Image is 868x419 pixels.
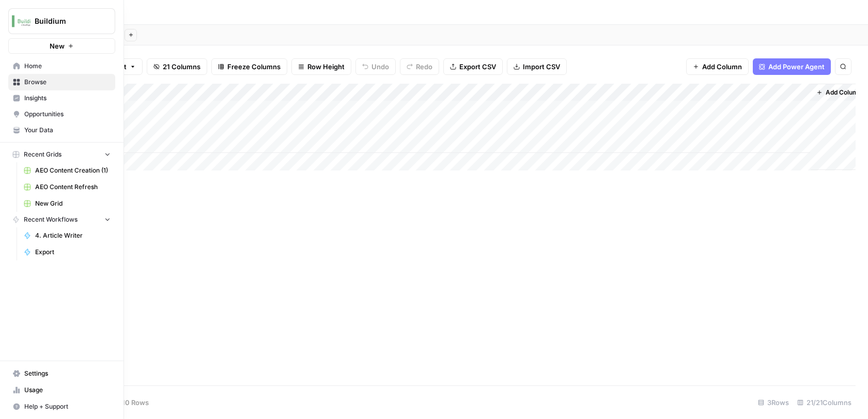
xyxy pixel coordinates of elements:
[793,394,856,411] div: 21/21 Columns
[507,58,567,75] button: Import CSV
[12,12,30,30] img: Buildium Logo
[702,61,742,72] span: Add Column
[19,162,115,179] a: AEO Content Creation (1)
[35,231,111,240] span: 4. Article Writer
[35,166,111,175] span: AEO Content Creation (1)
[24,369,111,378] span: Settings
[19,179,115,195] a: AEO Content Refresh
[24,61,111,71] span: Home
[8,365,115,382] a: Settings
[50,41,65,51] span: New
[416,61,432,72] span: Redo
[8,38,115,54] button: New
[107,397,149,408] span: Add 10 Rows
[147,58,207,75] button: 21 Columns
[8,212,115,227] button: Recent Workflows
[812,86,866,99] button: Add Column
[35,182,111,192] span: AEO Content Refresh
[459,61,496,72] span: Export CSV
[753,58,831,75] button: Add Power Agent
[24,385,111,395] span: Usage
[19,244,115,260] a: Export
[400,58,439,75] button: Redo
[8,398,115,415] button: Help + Support
[8,8,115,34] button: Workspace: Buildium
[443,58,503,75] button: Export CSV
[754,394,793,411] div: 3 Rows
[24,110,111,119] span: Opportunities
[35,16,97,26] span: Buildium
[211,58,287,75] button: Freeze Columns
[227,61,281,72] span: Freeze Columns
[768,61,825,72] span: Add Power Agent
[24,402,111,411] span: Help + Support
[8,90,115,106] a: Insights
[35,247,111,257] span: Export
[24,77,111,87] span: Browse
[8,58,115,74] a: Home
[371,61,389,72] span: Undo
[35,199,111,208] span: New Grid
[24,150,61,159] span: Recent Grids
[523,61,560,72] span: Import CSV
[826,88,862,97] span: Add Column
[24,126,111,135] span: Your Data
[686,58,749,75] button: Add Column
[24,94,111,103] span: Insights
[291,58,351,75] button: Row Height
[8,147,115,162] button: Recent Grids
[24,215,78,224] span: Recent Workflows
[163,61,200,72] span: 21 Columns
[307,61,345,72] span: Row Height
[106,58,143,75] button: Sort
[355,58,396,75] button: Undo
[8,74,115,90] a: Browse
[8,382,115,398] a: Usage
[19,195,115,212] a: New Grid
[8,122,115,138] a: Your Data
[19,227,115,244] a: 4. Article Writer
[8,106,115,122] a: Opportunities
